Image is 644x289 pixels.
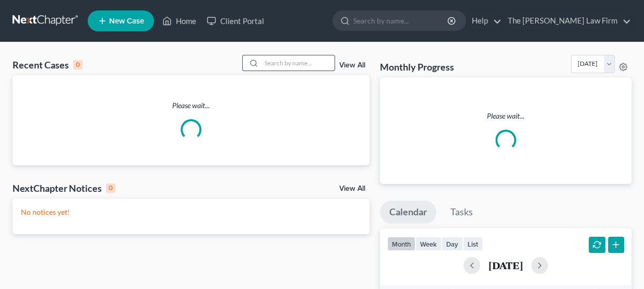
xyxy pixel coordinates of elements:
h2: [DATE] [488,260,523,271]
div: 0 [106,183,115,193]
button: month [387,237,415,251]
p: Please wait... [388,111,624,121]
a: View All [339,185,365,192]
button: week [415,237,442,251]
a: Help [467,11,502,30]
div: Recent Cases [13,59,82,71]
h3: Monthly Progress [380,61,454,73]
input: Search by name... [261,55,335,71]
p: No notices yet! [21,207,361,217]
a: The [PERSON_NAME] Law Firm [503,11,631,30]
a: Home [157,11,201,30]
div: NextChapter Notices [13,182,115,194]
span: New Case [109,17,144,25]
button: day [442,237,463,251]
a: Calendar [380,201,436,224]
a: Tasks [441,201,482,224]
div: 0 [73,60,82,70]
button: list [463,237,483,251]
a: Client Portal [201,11,269,30]
p: Please wait... [13,100,369,111]
input: Search by name... [353,11,449,30]
a: View All [339,62,365,69]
